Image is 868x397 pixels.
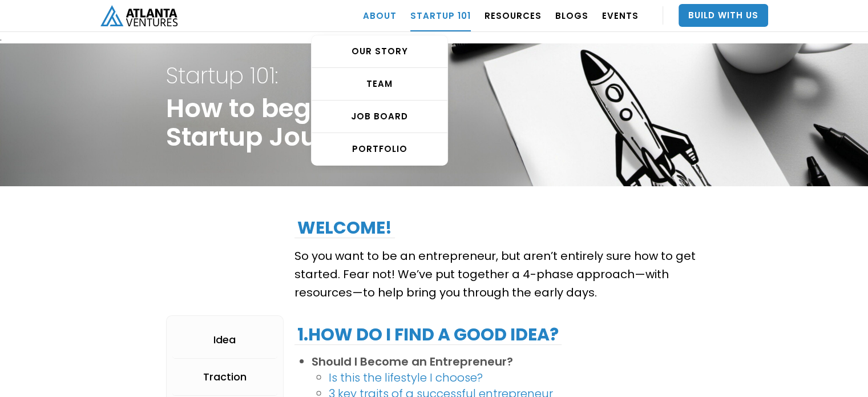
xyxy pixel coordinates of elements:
div: Idea [213,334,236,346]
a: TEAM [312,68,447,101]
strong: How do I find a good idea? [308,322,559,347]
a: OUR STORY [312,35,447,68]
div: OUR STORY [312,46,447,57]
p: So you want to be an entrepreneur, but aren’t entirely sure how to get started. Fear not! We’ve p... [294,247,702,302]
a: Is this the lifestyle I choose? [329,370,483,386]
div: Traction [203,371,247,383]
strong: Should I Become an Entrepreneur? [312,354,513,370]
a: PORTFOLIO [312,133,447,165]
div: Job Board [312,111,447,122]
h2: 1. [294,324,562,345]
a: Idea [172,322,278,359]
a: Traction [172,359,278,396]
div: PORTFOLIO [312,143,447,155]
h2: Welcome! [294,218,395,238]
strong: Startup 101: [166,60,278,91]
a: Build With Us [679,4,768,27]
h1: How to begin your Startup Journey [166,57,401,172]
a: Job Board [312,101,447,133]
div: TEAM [312,78,447,90]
